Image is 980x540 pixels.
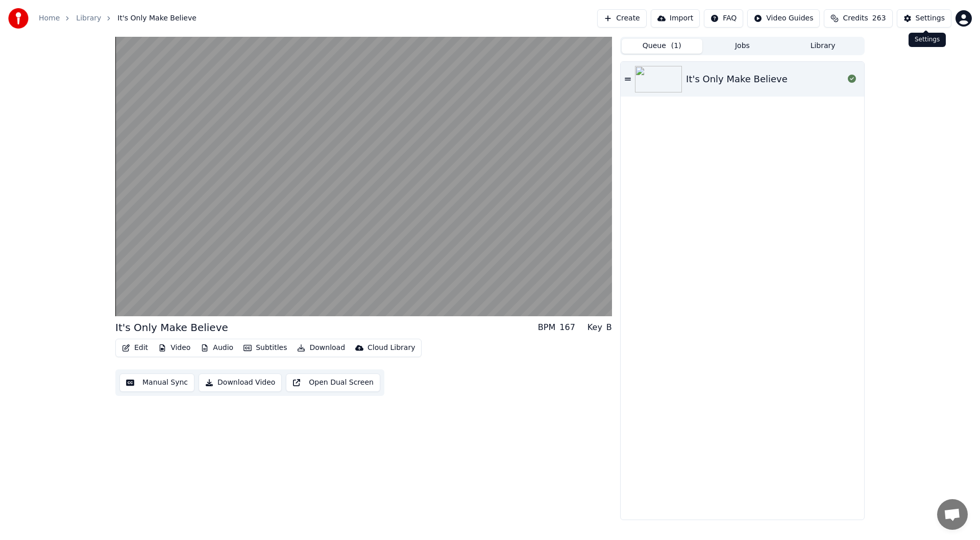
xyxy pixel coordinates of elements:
div: Cloud Library [367,343,415,353]
button: Credits263 [824,9,892,28]
a: Home [39,13,60,24]
span: ( 1 ) [671,41,681,51]
span: It's Only Make Believe [117,13,197,24]
button: Jobs [702,39,783,54]
div: It's Only Make Believe [115,320,228,335]
div: BPM [538,321,555,334]
button: Video Guides [747,9,820,28]
button: Create [597,9,647,28]
button: Manual Sync [119,373,194,392]
div: Settings [909,33,946,47]
img: youka [8,8,29,29]
div: Key [587,321,602,334]
div: Settings [916,13,945,24]
button: Download Video [199,373,282,392]
a: Open chat [937,499,968,530]
a: Library [76,13,101,24]
button: Settings [897,9,951,28]
span: 263 [872,13,886,24]
button: Audio [197,341,237,355]
button: Library [782,39,863,54]
button: Edit [118,341,152,355]
span: Credits [843,13,868,24]
button: FAQ [704,9,743,28]
button: Video [154,341,194,355]
button: Import [651,9,700,28]
nav: breadcrumb [39,13,197,24]
div: 167 [559,321,575,334]
button: Open Dual Screen [286,373,380,392]
button: Download [293,341,349,355]
div: It's Only Make Believe [686,72,788,86]
button: Subtitles [239,341,291,355]
button: Queue [622,39,702,54]
div: B [606,321,612,334]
